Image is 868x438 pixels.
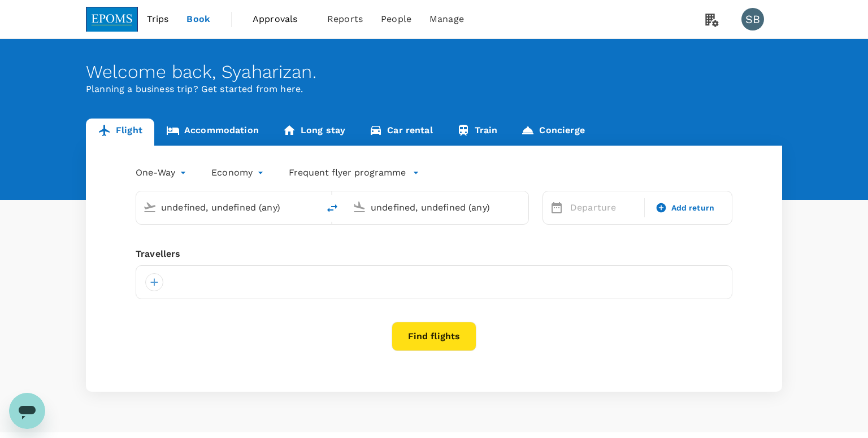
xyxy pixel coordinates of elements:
span: People [381,12,411,26]
a: Long stay [271,119,357,146]
button: Open [520,206,523,208]
a: Train [445,119,510,146]
div: One-Way [136,164,189,182]
div: Economy [211,164,266,182]
span: Approvals [253,12,309,26]
button: Find flights [392,322,476,351]
a: Car rental [357,119,445,146]
img: EPOMS SDN BHD [86,7,138,32]
span: Manage [429,12,464,26]
iframe: Button to launch messaging window [9,393,45,429]
p: Departure [570,201,637,214]
button: delete [319,195,346,222]
a: Accommodation [154,119,271,146]
a: Concierge [509,119,596,146]
button: Frequent flyer programme [289,166,419,179]
div: Travellers [136,247,732,261]
p: Planning a business trip? Get started from here. [86,82,782,96]
button: Open [311,206,313,208]
span: Reports [327,12,363,26]
input: Going to [371,199,505,216]
div: SB [741,8,764,30]
span: Trips [147,12,169,26]
span: Add return [671,202,715,214]
input: Depart from [161,199,295,216]
p: Frequent flyer programme [289,166,406,179]
div: Welcome back , Syaharizan . [86,62,782,82]
a: Flight [86,119,154,146]
span: Book [186,12,210,26]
